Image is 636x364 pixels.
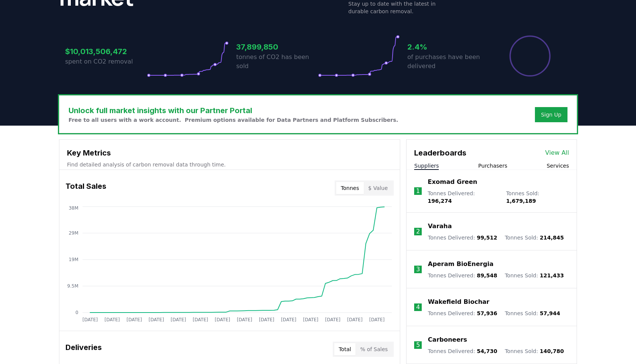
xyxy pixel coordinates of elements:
[477,272,497,278] span: 89,548
[428,222,452,231] a: Varaha
[428,297,489,306] a: Wakefield Biochar
[104,317,120,322] tspan: [DATE]
[416,265,420,274] p: 3
[67,147,392,159] h3: Key Metrics
[347,317,363,322] tspan: [DATE]
[428,198,452,204] span: 196,274
[69,205,78,211] tspan: 38M
[505,347,564,355] p: Tonnes Sold :
[477,235,497,241] span: 99,512
[65,180,106,196] h3: Total Sales
[325,317,341,322] tspan: [DATE]
[149,317,164,322] tspan: [DATE]
[506,190,569,205] p: Tonnes Sold :
[428,272,497,279] p: Tonnes Delivered :
[428,310,497,317] p: Tonnes Delivered :
[65,57,147,66] p: spent on CO2 removal
[65,46,147,57] h3: $10,013,506,472
[336,182,363,194] button: Tonnes
[477,348,497,354] span: 54,730
[75,310,78,315] tspan: 0
[69,257,78,262] tspan: 19M
[281,317,296,322] tspan: [DATE]
[67,161,392,168] p: Find detailed analysis of carbon removal data through time.
[416,227,420,236] p: 2
[477,310,497,316] span: 57,936
[69,105,398,116] h3: Unlock full market insights with our Partner Portal
[505,272,564,279] p: Tonnes Sold :
[355,343,392,355] button: % of Sales
[215,317,230,322] tspan: [DATE]
[83,317,98,322] tspan: [DATE]
[69,116,398,124] p: Free to all users with a work account. Premium options available for Data Partners and Platform S...
[303,317,318,322] tspan: [DATE]
[414,147,466,159] h3: Leaderboards
[67,283,78,289] tspan: 9.5M
[540,272,564,278] span: 121,433
[236,53,318,71] p: tonnes of CO2 has been sold
[428,260,493,269] a: Aperam BioEnergia
[545,148,569,157] a: View All
[478,162,507,170] button: Purchasers
[407,53,489,71] p: of purchases have been delivered
[540,310,560,316] span: 57,944
[193,317,208,322] tspan: [DATE]
[540,235,564,241] span: 214,845
[535,107,567,122] button: Sign Up
[69,230,78,236] tspan: 29M
[540,348,564,354] span: 140,780
[428,347,497,355] p: Tonnes Delivered :
[414,162,439,170] button: Suppliers
[541,111,561,118] a: Sign Up
[428,177,477,187] a: Exomad Green
[428,335,467,344] a: Carboneers
[416,187,420,196] p: 1
[416,341,420,350] p: 5
[547,162,569,170] button: Services
[259,317,274,322] tspan: [DATE]
[505,310,560,317] p: Tonnes Sold :
[171,317,186,322] tspan: [DATE]
[428,234,497,241] p: Tonnes Delivered :
[126,317,142,322] tspan: [DATE]
[65,342,102,357] h3: Deliveries
[509,35,551,77] div: Percentage of sales delivered
[428,190,499,205] p: Tonnes Delivered :
[237,317,253,322] tspan: [DATE]
[236,41,318,53] h3: 37,899,850
[416,303,420,312] p: 4
[364,182,393,194] button: $ Value
[506,198,536,204] span: 1,679,189
[505,234,564,241] p: Tonnes Sold :
[334,343,356,355] button: Total
[407,41,489,53] h3: 2.4%
[369,317,385,322] tspan: [DATE]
